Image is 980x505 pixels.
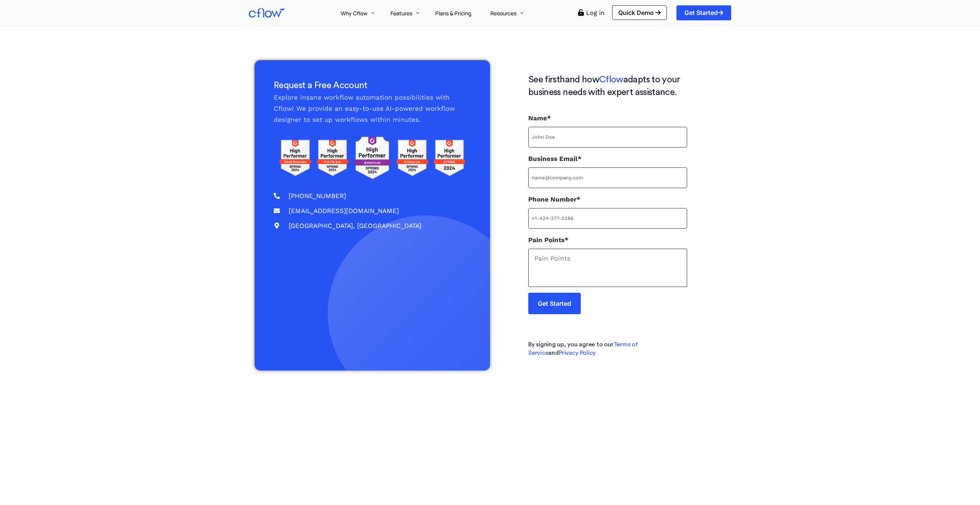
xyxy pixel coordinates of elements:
input: Name* [528,127,687,148]
input: Phone Number* [528,208,687,229]
img: g2 reviews [274,133,471,183]
span: Request a Free Account [274,81,367,90]
span: Resources [490,10,516,17]
textarea: Pain Points* [528,249,687,287]
span: [EMAIL_ADDRESS][DOMAIN_NAME] [287,205,399,216]
label: Business Email* [528,153,687,188]
label: Phone Number* [528,194,687,229]
span: Plans & Pricing [435,10,471,17]
a: Get Started [676,5,731,20]
img: Cflow [249,8,284,18]
span: Features [390,10,412,17]
label: Name* [528,113,687,148]
a: Terms of Service [528,341,638,356]
span: Why Cflow [341,10,367,17]
span: [PHONE_NUMBER] [287,190,346,202]
input: Get Started [528,293,581,314]
form: Contact form [528,113,687,327]
h3: See firsthand how adapts to your business needs with expert assistance. [528,74,687,99]
input: Business Email* [528,167,687,188]
span: Get Started [684,10,723,16]
div: Explore insane workflow automation possibilities with Cflow! We provide an easy-to-use AI-powered... [274,79,471,125]
a: Privacy Policy [559,350,596,356]
a: Log in [586,9,604,16]
span: [GEOGRAPHIC_DATA], [GEOGRAPHIC_DATA] [287,220,421,231]
label: Pain Points* [528,234,687,287]
a: Quick Demo [612,5,667,20]
h5: By signing up, you agree to our and [528,340,687,357]
span: Cflow [599,75,623,84]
